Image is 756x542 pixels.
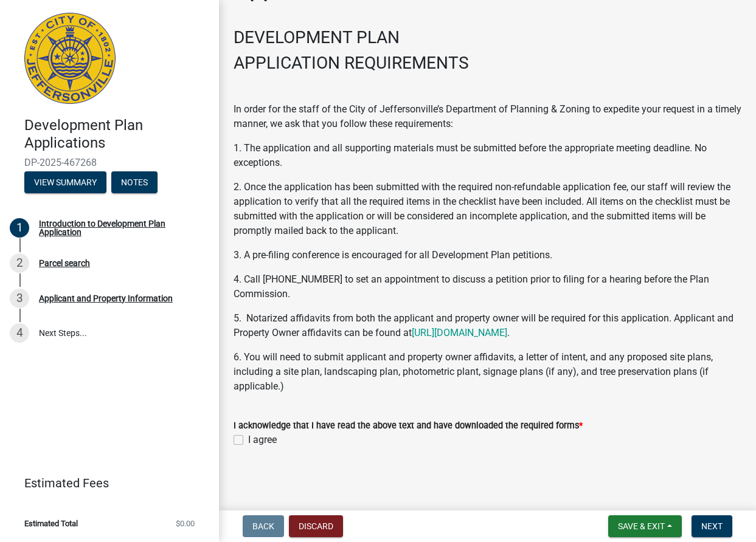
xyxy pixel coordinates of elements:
div: 1 [10,218,29,238]
h3: DEVELOPMENT PLAN [234,27,741,48]
a: Estimated Fees [10,471,199,495]
button: Discard [289,515,343,537]
button: Save & Exit [608,515,682,537]
h3: APPLICATION REQUIREMENTS [234,53,741,74]
wm-modal-confirm: Notes [111,178,158,188]
label: I acknowledge that I have read the above text and have downloaded the required forms [234,422,583,430]
div: 4 [10,323,29,343]
div: Introduction to Development Plan Application [39,219,199,236]
img: City of Jeffersonville, Indiana [24,13,116,104]
p: 2. Once the application has been submitted with the required non-refundable application fee, our ... [234,180,741,238]
div: 2 [10,253,29,273]
div: Applicant and Property Information [39,294,173,303]
p: 3. A pre-filing conference is encouraged for all Development Plan petitions. [234,248,741,262]
button: Next [692,515,732,537]
span: Next [701,521,723,531]
a: [URL][DOMAIN_NAME] [412,327,507,338]
span: Save & Exit [618,521,665,531]
button: View Summary [24,171,106,193]
div: Parcel search [39,259,90,267]
span: Estimated Total [24,520,78,527]
p: 4. Call [PHONE_NUMBER] to set an appointment to discuss a petition prior to filing for a hearing ... [234,272,741,301]
span: $0.00 [176,520,195,527]
button: Back [243,515,284,537]
button: Notes [111,171,158,193]
label: I agree [248,433,277,447]
p: 1. The application and all supporting materials must be submitted before the appropriate meeting ... [234,141,741,170]
p: 5. Notarized affidavits from both the applicant and property owner will be required for this appl... [234,311,741,340]
div: 3 [10,289,29,308]
span: Back [252,521,274,531]
h4: Development Plan Applications [24,117,209,152]
p: 6. You will need to submit applicant and property owner affidavits, a letter of intent, and any p... [234,350,741,394]
wm-modal-confirm: Summary [24,178,106,188]
p: In order for the staff of the City of Jeffersonville’s Department of Planning & Zoning to expedit... [234,102,741,131]
span: DP-2025-467268 [24,157,195,168]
